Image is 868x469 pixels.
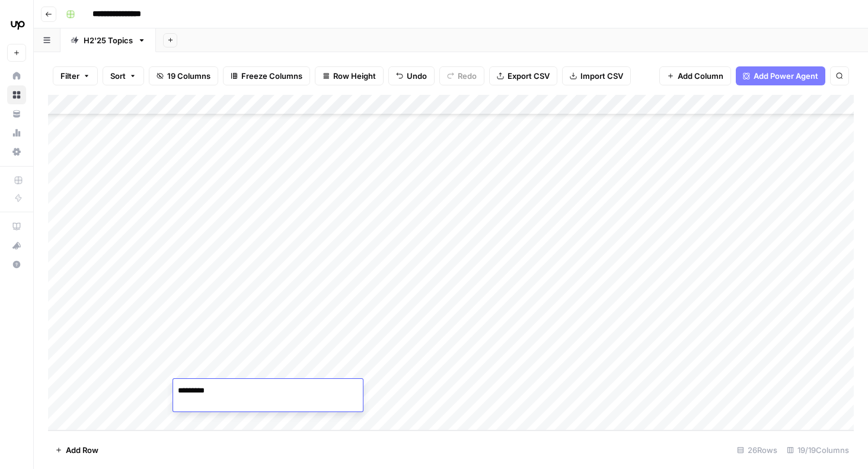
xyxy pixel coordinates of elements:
span: Import CSV [580,70,623,82]
button: Freeze Columns [223,66,310,85]
div: H2'25 Topics [84,34,133,46]
div: 19/19 Columns [782,441,854,460]
a: Settings [7,142,26,161]
div: 26 Rows [732,441,782,460]
button: Help + Support [7,255,26,274]
button: 19 Columns [149,66,218,85]
span: Add Power Agent [754,70,818,82]
a: Usage [7,123,26,142]
span: Export CSV [508,70,550,82]
span: Redo [458,70,477,82]
img: Upwork Logo [7,14,28,35]
span: Freeze Columns [241,70,302,82]
button: Row Height [315,66,384,85]
button: Import CSV [562,66,631,85]
a: Browse [7,85,26,104]
span: Undo [407,70,427,82]
a: Your Data [7,104,26,123]
span: 19 Columns [167,70,210,82]
span: Row Height [333,70,376,82]
button: Add Power Agent [736,66,825,85]
button: Filter [53,66,98,85]
button: Undo [388,66,435,85]
span: Filter [60,70,79,82]
span: Add Row [66,444,98,456]
button: What's new? [7,236,26,255]
a: H2'25 Topics [60,28,156,52]
button: Workspace: Upwork [7,9,26,39]
a: Home [7,66,26,85]
span: Sort [110,70,126,82]
span: Add Column [678,70,723,82]
button: Redo [439,66,484,85]
button: Add Row [48,441,106,460]
button: Export CSV [489,66,557,85]
button: Sort [103,66,144,85]
a: AirOps Academy [7,217,26,236]
button: Add Column [659,66,731,85]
